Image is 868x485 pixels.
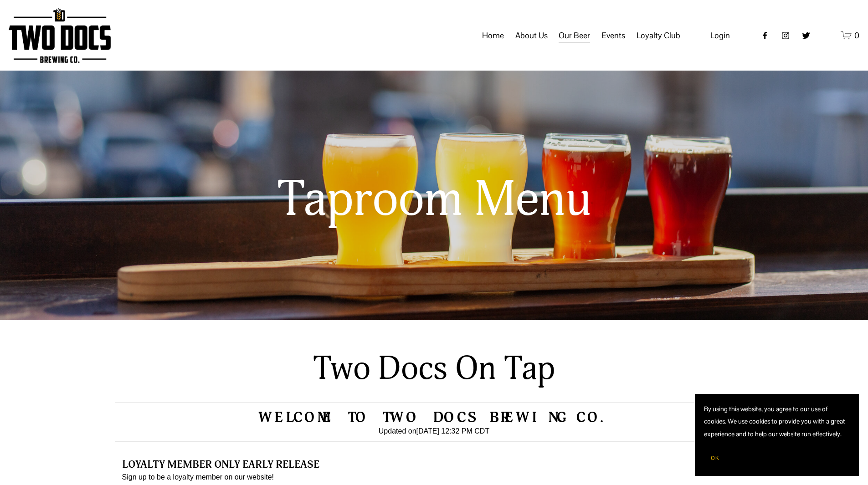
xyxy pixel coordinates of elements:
[760,31,770,40] a: Facebook
[854,30,859,41] span: 0
[801,31,811,40] a: twitter-unauth
[515,28,548,43] span: About Us
[482,27,504,44] a: Home
[559,27,590,44] a: folder dropdown
[601,28,625,43] span: Events
[379,427,416,435] span: Updated on
[637,28,680,43] span: Loyalty Club
[695,394,859,476] section: Cookie banner
[841,30,859,41] a: 0 items in cart
[416,427,490,435] time: [DATE] 12:32 PM CDT
[781,31,790,40] a: instagram-unauth
[704,449,726,467] button: OK
[9,8,111,63] img: Two Docs Brewing Co.
[704,403,850,440] p: By using this website, you agree to our use of cookies. We use cookies to provide you with a grea...
[711,454,719,462] span: OK
[278,349,590,389] h2: Two Docs On Tap
[637,27,680,44] a: folder dropdown
[710,30,730,41] span: Login
[601,27,625,44] a: folder dropdown
[115,412,753,424] h2: Welcome to Two Docs Brewing Co.
[195,173,673,228] h1: Taproom Menu
[515,27,548,44] a: folder dropdown
[710,28,730,43] a: Login
[559,28,590,43] span: Our Beer
[122,458,746,471] h3: LOYALTY MEMBER ONLY EARLY RELEASE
